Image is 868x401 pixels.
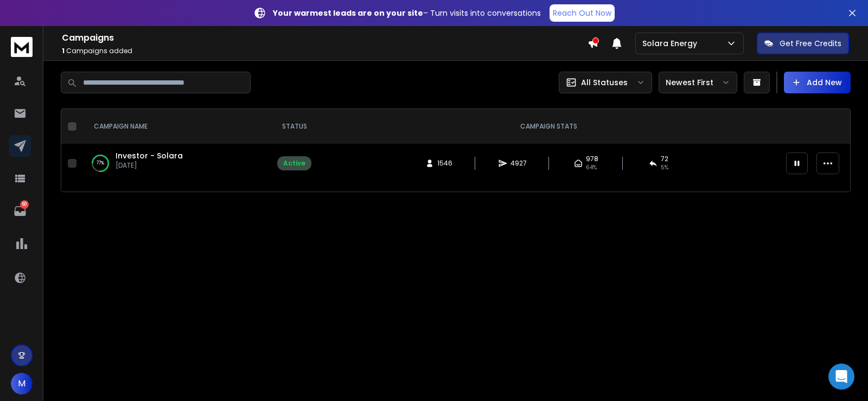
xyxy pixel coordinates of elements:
span: 5 % [661,163,668,172]
p: 60 [20,200,29,209]
span: 1 [62,46,65,55]
th: CAMPAIGN STATS [318,109,780,144]
span: 72 [661,155,668,163]
h1: Campaigns [62,31,588,44]
p: Solara Energy [642,38,701,49]
p: Campaigns added [62,47,588,55]
button: M [11,373,33,394]
span: 64 % [586,163,597,172]
a: 60 [9,200,31,222]
th: CAMPAIGN NAME [81,109,271,144]
strong: Your warmest leads are on your site [273,8,423,18]
p: [DATE] [116,161,183,170]
span: 1546 [437,159,452,168]
td: 77%Investor - Solara[DATE] [81,144,271,183]
button: Get Free Credits [757,33,849,54]
p: Get Free Credits [780,38,841,49]
div: Open Intercom Messenger [828,364,854,390]
span: 4927 [510,159,527,168]
p: Reach Out Now [553,8,611,18]
p: All Statuses [581,77,628,88]
span: 978 [586,155,598,163]
button: Add New [784,72,851,93]
a: Reach Out Now [550,4,615,22]
th: STATUS [271,109,318,144]
button: Newest First [659,72,737,93]
a: Investor - Solara [116,150,183,161]
p: – Turn visits into conversations [273,8,541,18]
img: logo [11,37,33,57]
div: Active [283,159,305,168]
p: 77 % [97,158,104,169]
